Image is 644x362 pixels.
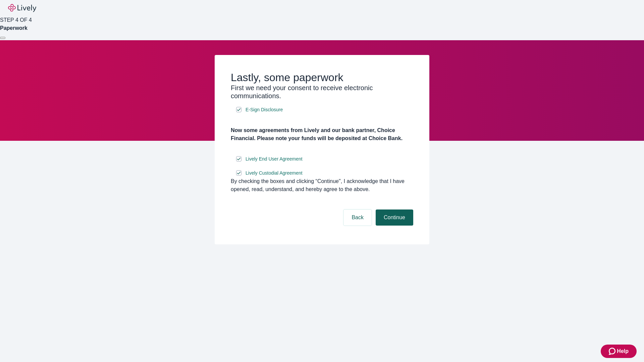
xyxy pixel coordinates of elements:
span: E-Sign Disclosure [246,106,283,113]
a: e-sign disclosure document [244,155,304,163]
a: e-sign disclosure document [244,106,284,114]
div: By checking the boxes and clicking “Continue", I acknowledge that I have opened, read, understand... [231,177,413,193]
h2: Lastly, some paperwork [231,71,413,84]
img: Lively [8,4,36,12]
span: Lively End User Agreement [246,156,303,163]
button: Zendesk support iconHelp [601,345,637,358]
svg: Zendesk support icon [609,347,617,355]
a: e-sign disclosure document [244,169,304,177]
span: Help [617,347,629,355]
button: Continue [376,209,413,226]
span: Lively Custodial Agreement [246,170,303,177]
h3: First we need your consent to receive electronic communications. [231,84,413,100]
button: Back [343,209,372,226]
h4: Now some agreements from Lively and our bank partner, Choice Financial. Please note your funds wi... [231,126,413,142]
